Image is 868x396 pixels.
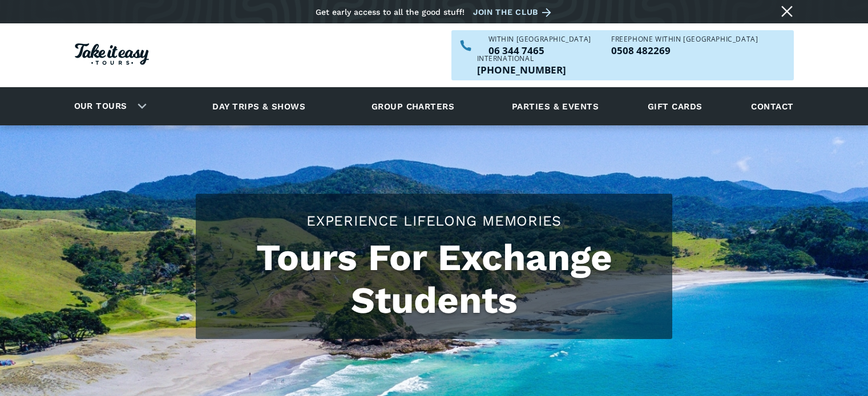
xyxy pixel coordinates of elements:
a: Parties & events [506,91,604,122]
a: Contact [745,91,799,122]
p: [PHONE_NUMBER] [477,65,566,75]
a: Gift cards [642,91,708,122]
div: Get early access to all the good stuff! [316,7,465,17]
a: Call us freephone within NZ on 0508482269 [611,46,758,55]
a: Join the club [473,5,555,19]
a: Call us within NZ on 063447465 [488,46,591,55]
div: International [477,55,566,62]
a: Homepage [75,38,149,74]
a: Group charters [357,91,469,122]
a: Our tours [66,93,136,120]
div: WITHIN [GEOGRAPHIC_DATA] [488,36,591,43]
p: 06 344 7465 [488,46,591,55]
h2: Experience lifelong memories [207,211,661,231]
img: Take it easy Tours logo [75,43,149,65]
div: Our tours [60,91,156,122]
a: Close message [778,2,796,21]
a: Call us outside of NZ on +6463447465 [477,65,566,75]
h1: Tours For Exchange Students [207,236,661,322]
p: 0508 482269 [611,46,758,55]
a: Day trips & shows [198,91,320,122]
div: Freephone WITHIN [GEOGRAPHIC_DATA] [611,36,758,43]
